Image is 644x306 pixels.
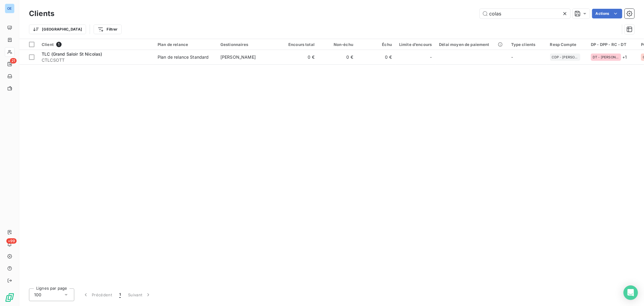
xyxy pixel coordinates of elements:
[511,42,543,47] div: Type clients
[283,42,315,47] div: Encours total
[124,288,155,301] button: Suivant
[158,54,209,60] div: Plan de relance Standard
[42,57,150,63] span: CTLCSOTT
[322,42,353,47] div: Non-échu
[593,55,619,59] span: DT - [PERSON_NAME]
[360,42,392,47] div: Échu
[6,238,17,244] span: +99
[29,24,86,34] button: [GEOGRAPHIC_DATA]
[439,42,504,47] div: Délai moyen de paiement
[399,42,432,47] div: Limite d’encours
[42,42,54,47] span: Client
[116,288,124,301] button: 1
[623,285,638,300] div: Open Intercom Messenger
[34,292,41,298] span: 100
[42,51,102,57] span: TLC (Grand Saloir St Nicolas)
[622,54,627,60] span: + 1
[280,50,318,64] td: 0 €
[56,42,62,47] span: 1
[591,42,634,47] div: DP - DPP - RC - DT
[10,58,17,63] span: 21
[430,54,432,60] span: -
[94,24,121,34] button: Filtrer
[79,288,116,301] button: Précédent
[119,292,121,298] span: 1
[357,50,396,64] td: 0 €
[552,55,578,59] span: CDP - [PERSON_NAME]
[480,9,570,18] input: Rechercher
[5,293,14,302] img: Logo LeanPay
[158,42,213,47] div: Plan de relance
[29,8,54,19] h3: Clients
[592,9,622,18] button: Actions
[220,54,256,60] span: [PERSON_NAME]
[511,54,513,60] span: -
[5,4,14,13] div: OE
[318,50,357,64] td: 0 €
[220,42,276,47] div: Gestionnaires
[550,42,584,47] div: Resp Compte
